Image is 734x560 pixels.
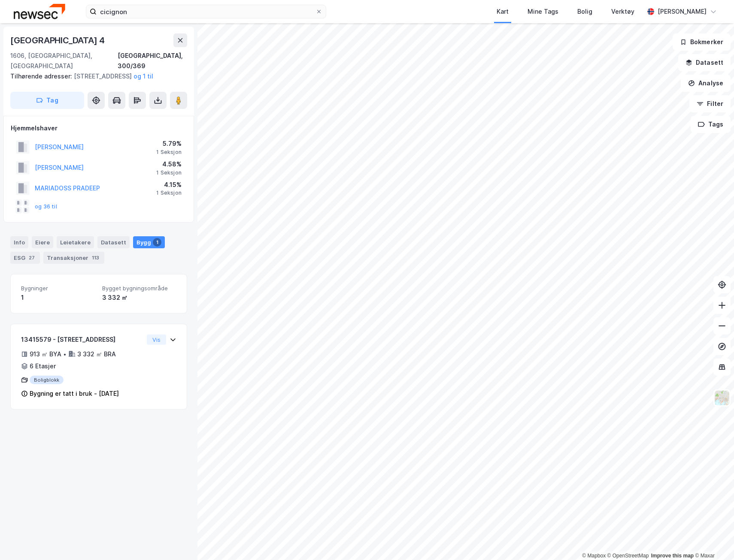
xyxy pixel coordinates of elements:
a: Improve this map [651,553,694,559]
div: 113 [90,253,101,262]
div: Bygg [133,236,165,248]
button: Bokmerker [673,33,731,51]
span: Bygninger [21,285,95,292]
div: Datasett [97,236,130,248]
div: 4.58% [156,159,182,169]
img: Z [714,390,730,406]
button: Filter [689,95,731,112]
div: 3 332 ㎡ [102,292,176,303]
div: 1 Seksjon [156,149,182,156]
div: 3 332 ㎡ BRA [77,349,116,359]
div: [STREET_ADDRESS] [10,71,180,81]
iframe: Chat Widget [691,519,734,560]
div: [GEOGRAPHIC_DATA] 4 [10,33,106,47]
div: [GEOGRAPHIC_DATA], 300/369 [118,51,187,71]
button: Datasett [678,54,731,71]
button: Tag [10,92,84,109]
div: 1 [21,292,95,303]
div: 6 Etasjer [30,361,56,371]
div: Verktøy [611,6,634,17]
div: 27 [27,253,36,262]
div: 13415579 - [STREET_ADDRESS] [21,334,143,345]
div: Bolig [577,6,592,17]
div: 5.79% [156,138,182,149]
a: Mapbox [582,553,606,559]
div: Kart [497,6,509,17]
button: Analyse [681,75,731,92]
div: 1 [153,238,161,247]
div: Kontrollprogram for chat [691,519,734,560]
div: Leietakere [57,236,94,248]
div: [PERSON_NAME] [658,6,707,17]
div: Hjemmelshaver [11,123,187,133]
input: Søk på adresse, matrikkel, gårdeiere, leietakere eller personer [97,5,315,18]
div: Mine Tags [528,6,558,17]
div: ESG [10,252,40,264]
img: newsec-logo.f6e21ccffca1b3a03d2d.png [14,4,65,19]
div: 1606, [GEOGRAPHIC_DATA], [GEOGRAPHIC_DATA] [10,51,118,71]
div: 1 Seksjon [156,169,182,176]
div: Info [10,236,28,248]
div: Transaksjoner [43,252,104,264]
a: OpenStreetMap [607,553,649,559]
div: • [63,351,67,358]
button: Vis [147,334,166,345]
div: Eiere [32,236,53,248]
button: Tags [691,116,731,133]
span: Tilhørende adresser: [10,72,74,80]
div: Bygning er tatt i bruk - [DATE] [30,388,119,399]
span: Bygget bygningsområde [102,285,176,292]
div: 913 ㎡ BYA [30,349,61,359]
div: 4.15% [156,180,182,190]
div: 1 Seksjon [156,190,182,196]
